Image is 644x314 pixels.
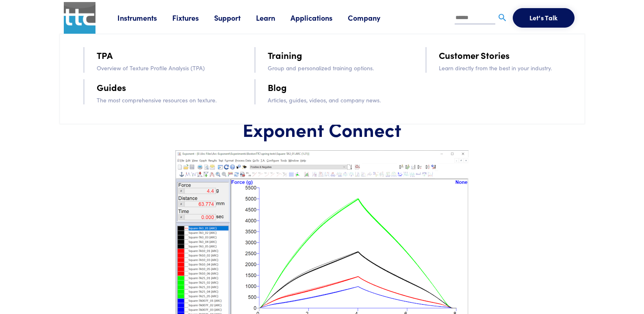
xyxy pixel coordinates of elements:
button: Let's Talk [513,8,575,28]
p: Group and personalized training options. [268,63,403,72]
a: Company [348,13,396,23]
h1: Exponent Connect [78,117,566,141]
p: Overview of Texture Profile Analysis (TPA) [97,63,232,72]
a: Fixtures [172,13,214,23]
img: ttc_logo_1x1_v1.0.png [64,2,95,34]
a: TPA [97,48,113,62]
a: Guides [97,80,126,94]
a: Customer Stories [439,48,510,62]
a: Learn [256,13,291,23]
a: Instruments [117,13,172,23]
a: Support [214,13,256,23]
a: Applications [291,13,348,23]
p: Learn directly from the best in your industry. [439,63,574,72]
p: Articles, guides, videos, and company news. [268,95,403,104]
a: Blog [268,80,287,94]
a: Training [268,48,302,62]
p: The most comprehensive resources on texture. [97,95,232,104]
